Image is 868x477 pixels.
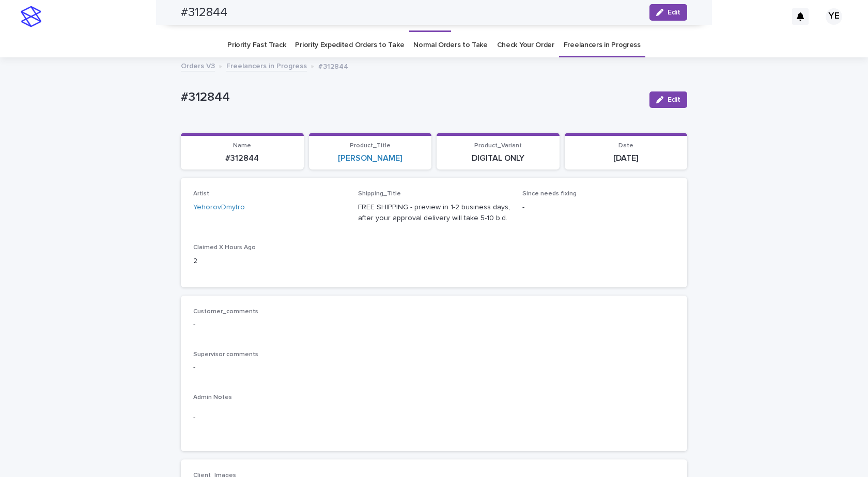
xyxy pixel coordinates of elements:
span: Date [618,143,633,149]
span: Product_Title [350,143,391,149]
p: [DATE] [571,153,681,163]
p: 2 [193,256,346,267]
span: Product_Variant [474,143,522,149]
p: #312844 [187,153,298,163]
a: Freelancers in Progress [226,59,307,71]
p: #312844 [318,60,348,71]
a: YehorovDmytro [193,202,245,213]
a: Freelancers in Progress [564,33,641,57]
span: Admin Notes [193,394,232,401]
img: stacker-logo-s-only.png [21,6,41,27]
span: Since needs fixing [522,191,577,197]
p: - [193,412,675,423]
button: Edit [649,91,687,108]
span: Edit [668,96,680,103]
a: Priority Expedited Orders to Take [295,33,404,57]
span: Supervisor comments [193,351,258,358]
span: Name [233,143,251,149]
p: #312844 [181,90,641,105]
p: DIGITAL ONLY [443,153,553,163]
span: Shipping_Title [358,191,401,197]
p: - [522,202,675,213]
a: Priority Fast Track [227,33,286,57]
a: [PERSON_NAME] [338,153,402,163]
p: FREE SHIPPING - preview in 1-2 business days, after your approval delivery will take 5-10 b.d. [358,202,510,224]
p: - [193,319,675,330]
span: Claimed X Hours Ago [193,244,256,251]
a: Normal Orders to Take [413,33,488,57]
a: Orders V3 [181,59,215,71]
div: YE [826,8,842,25]
span: Artist [193,191,209,197]
p: - [193,362,675,373]
a: Check Your Order [497,33,554,57]
span: Customer_comments [193,309,258,315]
